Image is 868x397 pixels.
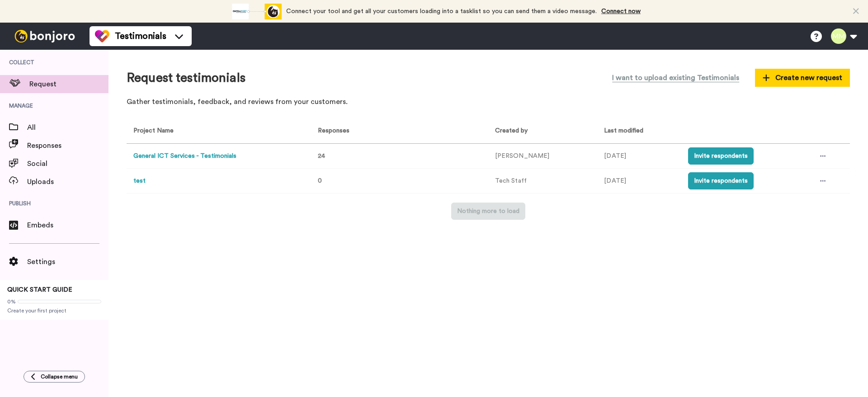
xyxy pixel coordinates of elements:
[597,119,681,144] th: Last modified
[318,153,325,159] span: 24
[488,169,597,194] td: Tech Staff
[127,97,850,107] p: Gather testimonials, feedback, and reviews from your customers.
[27,176,108,187] span: Uploads
[605,68,746,88] button: I want to upload existing Testimonials
[115,30,166,43] span: Testimonials
[127,119,307,144] th: Project Name
[688,172,754,189] button: Invite respondents
[286,8,597,14] span: Connect your tool and get all your customers loading into a tasklist so you can send them a video...
[7,298,16,305] span: 0%
[7,287,72,293] span: QUICK START GUIDE
[612,72,739,83] span: I want to upload existing Testimonials
[318,178,322,184] span: 0
[232,4,282,19] div: animation
[688,147,754,165] button: Invite respondents
[133,176,146,186] button: test
[597,144,681,169] td: [DATE]
[133,151,236,161] button: General ICT Services - Testimonials
[127,71,245,85] h1: Request testimonials
[451,203,525,220] button: Nothing more to load
[11,30,79,43] img: bj-logo-header-white.svg
[27,158,108,169] span: Social
[488,144,597,169] td: [PERSON_NAME]
[41,373,78,380] span: Collapse menu
[29,79,108,90] span: Request
[7,307,101,314] span: Create your first project
[27,256,108,267] span: Settings
[601,8,641,14] a: Connect now
[24,371,85,383] button: Collapse menu
[755,69,850,87] button: Create new request
[763,72,842,83] span: Create new request
[27,140,108,151] span: Responses
[597,169,681,194] td: [DATE]
[488,119,597,144] th: Created by
[95,29,109,43] img: tm-color.svg
[27,122,108,133] span: All
[314,128,349,134] span: Responses
[27,220,108,231] span: Embeds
